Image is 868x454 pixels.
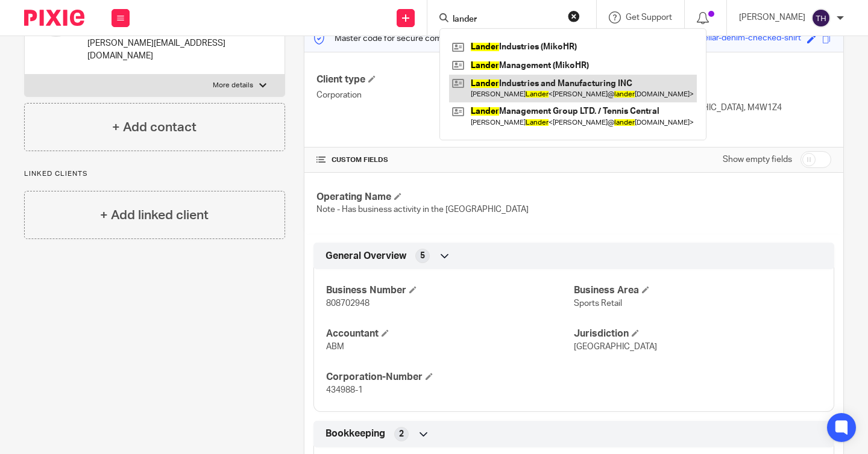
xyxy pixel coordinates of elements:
span: 2 [399,428,404,440]
h4: Corporation-Number [326,371,574,384]
p: Corporation [316,89,574,101]
span: ABM [326,343,344,351]
span: Get Support [626,13,672,22]
button: Clear [568,10,580,22]
h4: Business Number [326,284,574,297]
img: svg%3E [811,8,831,28]
h4: + Add linked client [100,206,209,225]
span: Note - Has business activity in the [GEOGRAPHIC_DATA] [316,205,529,214]
p: Master code for secure communications and files [313,33,521,45]
div: stellar-denim-checked-shirt [696,32,801,46]
h4: CUSTOM FIELDS [316,155,574,165]
p: [PERSON_NAME] [739,11,805,23]
label: Show empty fields [723,154,792,166]
p: More details [213,81,253,90]
h4: Client type [316,73,574,86]
h4: Operating Name [316,191,574,204]
span: Sports Retail [574,299,622,308]
h4: Accountant [326,328,574,340]
span: General Overview [325,250,406,263]
span: [GEOGRAPHIC_DATA] [574,343,657,351]
p: Linked clients [24,169,285,179]
span: Bookkeeping [325,428,385,440]
img: Pixie [24,10,84,26]
p: [PERSON_NAME][EMAIL_ADDRESS][DOMAIN_NAME] [87,37,243,62]
h4: Jurisdiction [574,328,822,340]
input: Search [451,14,560,25]
span: 5 [420,250,425,262]
span: 434988-1 [326,386,363,394]
span: 808702948 [326,299,370,308]
h4: + Add contact [112,118,197,137]
h4: Business Area [574,284,822,297]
